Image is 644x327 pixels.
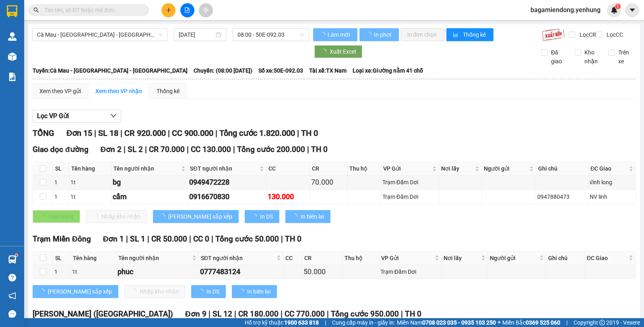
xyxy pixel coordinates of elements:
[401,28,445,41] button: In đơn chọn
[168,212,232,221] span: [PERSON_NAME] sắp xếp
[33,67,188,74] b: Tuyến: Cà Mau - [GEOGRAPHIC_DATA] - [GEOGRAPHIC_DATA]
[374,30,392,39] span: In phơi
[381,254,433,262] span: VP Gửi
[281,234,283,244] span: |
[405,309,421,319] span: TH 0
[199,265,283,279] td: 0777483124
[111,175,188,190] td: bg
[7,8,19,16] span: Gửi:
[526,319,560,326] strong: 0369 525 060
[353,66,423,75] span: Loại xe: Giường nằm 41 chỗ
[208,309,211,319] span: |
[126,234,128,244] span: |
[166,7,171,13] span: plus
[54,178,68,187] div: 1
[189,177,265,188] div: 0949472228
[53,162,69,175] th: SL
[159,214,168,219] span: loading
[120,128,122,138] span: |
[6,52,53,62] div: 50.000
[189,234,191,244] span: |
[58,26,114,36] div: SINH
[8,292,16,300] span: notification
[128,145,143,154] span: SL 2
[629,6,636,14] span: caret-down
[537,192,587,201] div: 0947880473
[566,318,568,327] span: |
[247,287,270,296] span: In biên lai
[58,7,114,26] div: Trạm Đầm Dơi
[179,30,215,39] input: 11/10/2025
[581,48,602,66] span: Kho nhận
[238,289,247,294] span: loading
[328,30,351,39] span: Làm mới
[33,110,121,123] button: Lọc VP Gửi
[234,309,236,319] span: |
[211,234,213,244] span: |
[124,285,185,298] button: Nhập kho nhận
[219,128,295,138] span: Tổng cước 1.820.000
[245,318,319,327] span: Hỗ trợ kỹ thuật:
[72,267,115,276] div: 1t
[625,3,639,17] button: caret-down
[124,145,126,154] span: |
[237,29,304,41] span: 08:00 - 50E-092.03
[33,128,54,138] span: TỔNG
[310,162,347,175] th: CR
[7,5,17,17] img: logo-vxr
[332,318,395,327] span: Cung cấp máy in - giấy in:
[7,7,52,26] div: Trạm Miền Đông
[307,145,309,154] span: |
[33,309,173,319] span: [PERSON_NAME] ([GEOGRAPHIC_DATA])
[285,309,325,319] span: CC 770.000
[397,318,496,327] span: Miền Nam
[301,128,318,138] span: TH 0
[39,87,81,96] div: Xem theo VP gửi
[33,210,80,223] button: Giao hàng
[190,164,258,173] span: SĐT người nhận
[301,212,324,221] span: In biên lai
[8,32,17,41] img: warehouse-icon
[8,255,17,264] img: warehouse-icon
[347,162,381,175] th: Thu hộ
[314,45,362,58] button: Xuất Excel
[283,252,302,265] th: CC
[542,28,565,41] img: 9k=
[266,162,310,175] th: CC
[113,191,186,202] div: cẩm
[548,48,569,66] span: Đã giao
[184,7,190,13] span: file-add
[215,128,217,138] span: |
[309,66,347,75] span: Tài xế: TX Nam
[382,178,438,187] div: Trạm Đầm Dơi
[576,30,597,39] span: Lọc CR
[285,210,330,223] button: In biên lai
[124,128,166,138] span: CR 920.000
[325,318,326,327] span: |
[616,4,619,9] span: 1
[95,87,142,96] div: Xem theo VP nhận
[446,28,493,41] button: bar-chartThống kê
[233,145,235,154] span: |
[180,3,194,17] button: file-add
[524,5,607,15] span: bagamiendong.yenhung
[199,3,213,17] button: aim
[615,48,636,66] span: Trên xe
[149,145,185,154] span: CR 70.000
[260,212,273,221] span: In DS
[237,145,305,154] span: Tổng cước 200.000
[189,191,265,202] div: 0916670830
[198,289,206,294] span: loading
[313,28,357,41] button: Làm mới
[382,192,438,201] div: Trạm Đầm Dơi
[101,145,122,154] span: Đơn 2
[39,289,48,294] span: loading
[33,285,118,298] button: [PERSON_NAME] sắp xếp
[200,266,282,277] div: 0777483124
[498,321,500,324] span: ⚪️
[118,254,190,262] span: Tên người nhận
[343,252,379,265] th: Thu hộ
[453,32,460,38] span: bar-chart
[153,210,239,223] button: [PERSON_NAME] sắp xếp
[463,30,487,39] span: Thống kê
